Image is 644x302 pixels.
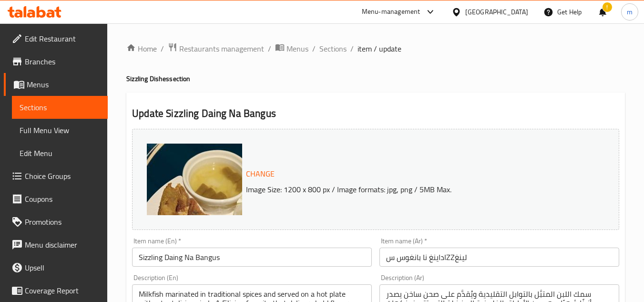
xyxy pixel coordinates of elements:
input: Enter name Ar [379,248,619,267]
span: Change [246,167,275,181]
span: Menus [286,43,308,54]
a: Upsell [4,256,108,279]
a: Full Menu View [12,119,108,142]
h4: Sizzling Dishes section [126,74,625,83]
a: Choice Groups [4,165,108,187]
input: Enter name En [132,248,372,267]
li: / [268,43,271,54]
span: item / update [358,43,401,54]
span: Edit Restaurant [25,33,100,44]
span: Full Menu View [20,125,100,136]
a: Home [126,43,157,54]
a: Coverage Report [4,279,108,302]
span: m [627,7,633,17]
span: Upsell [25,262,100,273]
div: Menu-management [362,6,420,18]
li: / [161,43,164,54]
span: Edit Menu [20,147,100,159]
span: Branches [25,56,100,67]
span: Sections [20,102,100,113]
a: Menus [4,73,108,96]
button: Change [242,164,278,184]
li: / [312,43,316,54]
a: Edit Menu [12,142,108,165]
li: / [350,43,354,54]
a: Menu disclaimer [4,233,108,256]
span: Promotions [25,216,100,228]
span: Menu disclaimer [25,239,100,250]
div: [GEOGRAPHIC_DATA] [465,7,528,17]
span: Menus [27,79,100,90]
a: Promotions [4,210,108,233]
span: Restaurants management [179,43,264,54]
h2: Update Sizzling Daing Na Bangus [132,106,619,121]
a: Edit Restaurant [4,27,108,50]
a: Branches [4,50,108,73]
span: Choice Groups [25,170,100,182]
span: Coupons [25,193,100,205]
a: Sections [319,43,347,54]
span: Coverage Report [25,285,100,296]
p: Image Size: 1200 x 800 px / Image formats: jpg, png / 5MB Max. [242,184,585,195]
nav: breadcrumb [126,42,625,55]
a: Restaurants management [168,42,264,55]
a: Menus [275,42,308,55]
a: Coupons [4,187,108,210]
a: Sections [12,96,108,119]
